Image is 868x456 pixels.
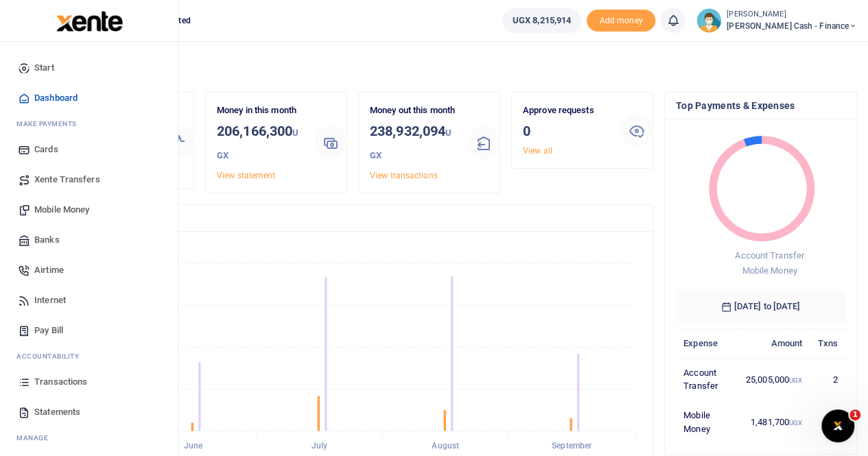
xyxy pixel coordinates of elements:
[34,203,89,217] span: Mobile Money
[34,91,78,105] span: Dashboard
[727,20,857,32] span: [PERSON_NAME] Cash - Finance
[587,10,655,32] span: Add money
[34,143,58,156] span: Cards
[497,8,587,33] li: Wallet ballance
[11,427,167,448] li: M
[11,113,167,134] li: M
[34,173,100,187] span: Xente Transfers
[810,358,845,400] td: 2
[370,171,438,180] a: View transactions
[217,128,298,160] small: UGX
[849,409,860,420] span: 1
[11,83,167,113] a: Dashboard
[676,328,738,358] th: Expense
[34,263,64,277] span: Airtime
[513,14,571,27] span: UGX 8,215,914
[55,15,123,25] a: logo-small logo-large logo-large
[64,211,642,226] h4: Transactions Overview
[11,367,167,397] a: Transactions
[370,128,451,160] small: UGX
[587,14,655,25] a: Add money
[11,195,167,225] a: Mobile Money
[810,401,845,444] td: 1
[738,401,810,444] td: 1,481,700
[502,8,581,33] a: UGX 8,215,914
[217,171,275,180] a: View statement
[523,104,609,118] p: Approve requests
[11,285,167,315] a: Internet
[11,346,167,367] li: Ac
[738,358,810,400] td: 25,005,000
[735,250,804,261] span: Account Transfer
[11,255,167,285] a: Airtime
[523,121,609,141] h3: 0
[11,315,167,346] a: Pay Bill
[742,265,797,276] span: Mobile Money
[34,405,80,419] span: Statements
[56,11,123,32] img: logo-large
[34,324,63,337] span: Pay Bill
[11,53,167,83] a: Start
[52,59,857,74] h4: Hello Pricillah
[789,419,802,427] small: UGX
[34,233,60,247] span: Banks
[370,121,456,166] h3: 238,932,094
[23,119,77,129] span: ake Payments
[217,121,303,166] h3: 206,166,300
[696,8,857,33] a: profile-user [PERSON_NAME] [PERSON_NAME] Cash - Finance
[34,375,87,389] span: Transactions
[676,98,845,113] h4: Top Payments & Expenses
[676,401,738,444] td: Mobile Money
[696,8,721,33] img: profile-user
[11,165,167,195] a: Xente Transfers
[217,104,303,118] p: Money in this month
[11,134,167,165] a: Cards
[27,351,79,361] span: countability
[11,225,167,255] a: Banks
[34,293,66,307] span: Internet
[370,104,456,118] p: Money out this month
[23,433,49,443] span: anage
[11,397,167,427] a: Statements
[676,290,845,323] h6: [DATE] to [DATE]
[184,441,203,451] tspan: June
[587,10,655,32] li: Toup your wallet
[523,146,552,156] a: View all
[821,409,854,442] iframe: Intercom live chat
[738,328,810,358] th: Amount
[552,441,592,451] tspan: September
[34,61,54,75] span: Start
[311,441,327,451] tspan: July
[789,376,802,384] small: UGX
[676,358,738,400] td: Account Transfer
[727,9,857,21] small: [PERSON_NAME]
[810,328,845,358] th: Txns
